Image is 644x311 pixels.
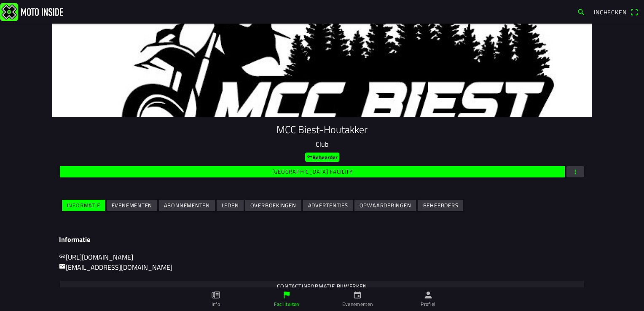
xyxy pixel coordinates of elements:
[159,200,215,211] ion-button: Abonnementen
[59,123,585,136] h1: MCC Biest-Houtakker
[60,281,584,292] ion-button: Contactinformatie bijwerken
[282,290,291,300] ion-icon: flag
[573,5,590,19] a: search
[421,300,436,308] ion-label: Profiel
[107,200,157,211] ion-button: Evenementen
[418,200,463,211] ion-button: Beheerders
[342,300,373,308] ion-label: Evenementen
[59,139,585,149] p: Club
[594,8,627,16] span: Inchecken
[424,290,433,300] ion-icon: person
[212,300,220,308] ion-label: Info
[353,290,362,300] ion-icon: calendar
[59,236,585,244] h3: Informatie
[590,5,642,19] a: Incheckenqr scanner
[59,263,66,270] ion-icon: mail
[274,300,299,308] ion-label: Faciliteiten
[62,200,105,211] ion-button: Informatie
[211,290,220,300] ion-icon: paper
[354,200,416,211] ion-button: Opwaarderingen
[59,252,133,262] a: link[URL][DOMAIN_NAME]
[59,253,66,260] ion-icon: link
[307,154,312,159] ion-icon: key
[245,200,301,211] ion-button: Overboekingen
[217,200,244,211] ion-button: Leden
[60,166,565,177] ion-button: [GEOGRAPHIC_DATA] facility
[59,262,172,272] a: mail[EMAIL_ADDRESS][DOMAIN_NAME]
[305,153,339,162] ion-badge: Beheerder
[303,200,353,211] ion-button: Advertenties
